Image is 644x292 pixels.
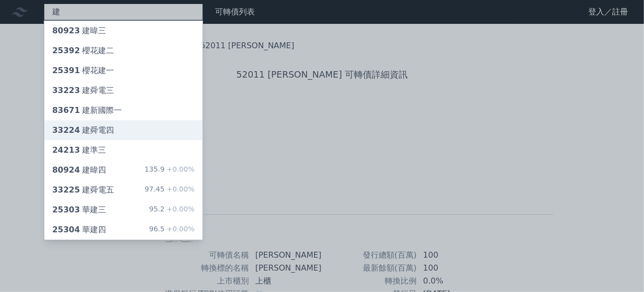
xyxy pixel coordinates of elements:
a: 80923建暐三 [44,21,203,41]
a: 33223建舜電三 [44,81,203,100]
span: 25391 [52,66,80,75]
a: 24213建準三 [44,140,203,160]
div: 櫻花建二 [52,45,114,57]
div: 建舜電三 [52,85,114,97]
div: 建舜電五 [52,184,114,196]
div: 建暐四 [52,164,106,176]
a: 80924建暐四 135.9+0.00% [44,160,203,180]
a: 25303華建三 95.2+0.00% [44,200,203,220]
span: +0.00% [165,165,195,173]
span: +0.00% [165,205,195,213]
div: 97.45 [145,184,195,196]
div: 96.5 [149,224,195,236]
span: 80924 [52,165,80,175]
span: 33223 [52,86,80,95]
span: +0.00% [165,225,195,233]
a: 83671建新國際一 [44,100,203,120]
a: 33225建舜電五 97.45+0.00% [44,180,203,200]
span: +0.00% [165,185,195,193]
div: 135.9 [145,164,195,176]
span: 25304 [52,225,80,234]
div: 建準三 [52,144,106,156]
span: 83671 [52,105,80,115]
a: 25392櫻花建二 [44,41,203,61]
span: 25303 [52,205,80,214]
div: 華建三 [52,204,106,216]
a: 25304華建四 96.5+0.00% [44,220,203,240]
span: 33225 [52,185,80,195]
span: 24213 [52,145,80,155]
a: 33224建舜電四 [44,120,203,140]
div: 建暐三 [52,25,106,37]
div: 華建四 [52,224,106,236]
span: 33224 [52,125,80,135]
div: 建舜電四 [52,124,114,136]
span: 80923 [52,26,80,35]
div: 95.2 [149,204,195,216]
span: 25392 [52,46,80,55]
a: 25391櫻花建一 [44,61,203,81]
div: 櫻花建一 [52,65,114,77]
div: 建新國際一 [52,104,122,116]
